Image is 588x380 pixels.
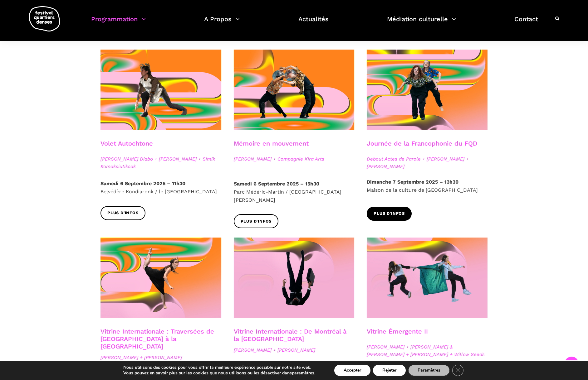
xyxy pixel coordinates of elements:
[367,155,488,170] span: Debout Actes de Parole + [PERSON_NAME] + [PERSON_NAME]
[367,343,488,358] span: [PERSON_NAME] + [PERSON_NAME] & [PERSON_NAME] + [PERSON_NAME] + Willow Seeds
[367,140,477,147] a: Journée de la Francophonie du FQD
[367,207,412,221] a: Plus d'infos
[298,14,329,32] a: Actualités
[334,365,370,376] button: Accepter
[374,210,405,217] span: Plus d'infos
[514,14,538,32] a: Contact
[234,214,279,228] a: Plus d'infos
[452,365,463,376] button: Close GDPR Cookie Banner
[234,140,309,147] a: Mémoire en mouvement
[100,206,145,220] a: Plus d'infos
[29,6,60,31] img: logo-fqd-med
[241,218,272,225] span: Plus d'infos
[100,180,185,186] strong: Samedi 6 Septembre 2025 – 11h30
[123,365,315,370] p: Nous utilisons des cookies pour vous offrir la meilleure expérience possible sur notre site web.
[123,370,315,376] p: Vous pouvez en savoir plus sur les cookies que nous utilisons ou les désactiver dans .
[234,328,346,343] a: Vitrine Internationale : De Montréal à la [GEOGRAPHIC_DATA]
[234,180,355,204] p: Parc Médéric-Martin / [GEOGRAPHIC_DATA][PERSON_NAME]
[234,346,355,354] span: [PERSON_NAME] + [PERSON_NAME]
[100,328,214,350] a: Vitrine Internationale : Traversées de [GEOGRAPHIC_DATA] à la [GEOGRAPHIC_DATA]
[91,14,146,32] a: Programmation
[100,155,221,170] span: [PERSON_NAME] Diabo + [PERSON_NAME] + Simik Komaksiutiksak
[387,14,456,32] a: Médiation culturelle
[100,354,221,361] span: [PERSON_NAME] + [PERSON_NAME]
[100,180,221,195] p: Belvédère Kondiaronk / le [GEOGRAPHIC_DATA]
[367,178,488,194] p: Maison de la culture de [GEOGRAPHIC_DATA]
[234,155,355,163] span: [PERSON_NAME] + Compagnie Kira Arts
[107,210,139,216] span: Plus d'infos
[100,140,153,147] a: Volet Autochtone
[234,181,319,187] strong: Samedi 6 Septembre 2025 – 15h30
[292,370,314,376] button: paramètres
[367,179,458,185] strong: Dimanche 7 Septembre 2025 – 13h30
[367,328,428,335] a: Vitrine Émergente II
[408,365,450,376] button: Paramètres
[373,365,406,376] button: Rejeter
[204,14,240,32] a: A Propos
